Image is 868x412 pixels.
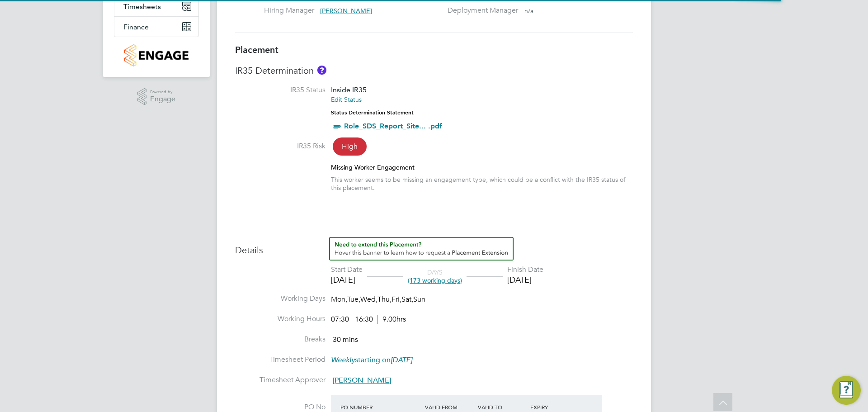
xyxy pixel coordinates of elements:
[150,95,175,103] span: Engage
[320,7,372,15] span: [PERSON_NAME]
[235,335,325,344] label: Breaks
[235,375,325,385] label: Timesheet Approver
[331,109,414,116] strong: Status Determination Statement
[123,2,161,11] span: Timesheets
[347,295,360,304] span: Tue,
[333,137,367,156] span: High
[331,85,367,94] span: Inside IR35
[114,17,198,37] button: Finance
[235,85,325,95] label: IR35 Status
[333,376,391,385] span: [PERSON_NAME]
[137,88,176,105] a: Powered byEngage
[114,44,199,66] a: Go to home page
[123,23,149,31] span: Finance
[331,355,412,365] span: starting on
[150,88,175,96] span: Powered by
[377,295,392,304] span: Thu,
[329,237,514,260] button: How to extend a Placement?
[235,65,633,76] h3: IR35 Determination
[317,66,326,75] button: About IR35
[413,295,425,304] span: Sun
[235,403,325,412] label: PO No
[442,6,518,15] label: Deployment Manager
[331,355,355,365] em: Weekly
[333,335,358,344] span: 30 mins
[235,294,325,303] label: Working Days
[401,295,413,304] span: Sat,
[524,7,533,15] span: n/a
[408,276,462,284] span: (173 working days)
[507,265,543,275] div: Finish Date
[344,122,442,130] a: Role_SDS_Report_Site... .pdf
[403,268,467,284] div: DAYS
[264,6,314,15] label: Hiring Manager
[124,44,188,66] img: countryside-properties-logo-retina.png
[331,295,347,304] span: Mon,
[235,44,278,55] b: Placement
[235,355,325,365] label: Timesheet Period
[235,314,325,324] label: Working Hours
[331,265,363,275] div: Start Date
[235,237,633,256] h3: Details
[507,275,543,285] div: [DATE]
[832,376,861,405] button: Engage Resource Center
[331,163,633,171] div: Missing Worker Engagement
[331,175,633,192] div: This worker seems to be missing an engagement type, which could be a conflict with the IR35 statu...
[377,315,406,324] span: 9.00hrs
[331,95,362,104] a: Edit Status
[331,315,406,324] div: 07:30 - 16:30
[391,355,412,365] em: [DATE]
[392,295,401,304] span: Fri,
[360,295,377,304] span: Wed,
[331,275,363,285] div: [DATE]
[235,142,325,151] label: IR35 Risk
